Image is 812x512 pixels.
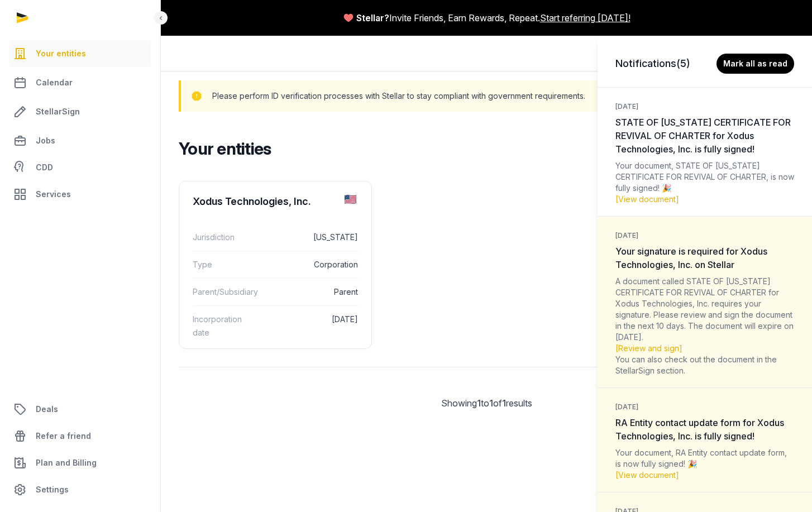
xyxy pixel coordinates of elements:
[615,56,690,71] h3: Notifications
[611,382,812,512] iframe: Chat Widget
[676,58,690,69] span: (5)
[615,246,767,270] span: Your signature is required for Xodus Technologies, Inc. on Stellar
[615,276,794,376] div: A document called STATE OF [US_STATE] CERTIFICATE FOR REVIVAL OF CHARTER for Xodus Technologies, ...
[615,231,638,240] small: [DATE]
[615,117,791,155] span: STATE OF [US_STATE] CERTIFICATE FOR REVIVAL OF CHARTER for Xodus Technologies, Inc. is fully signed!
[615,160,794,205] div: Your document, STATE OF [US_STATE] CERTIFICATE FOR REVIVAL OF CHARTER, is now fully signed! 🎉
[615,343,682,353] a: [Review and sign]
[717,54,794,74] button: Mark all as read
[615,194,679,204] a: [View document]
[615,102,638,111] small: [DATE]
